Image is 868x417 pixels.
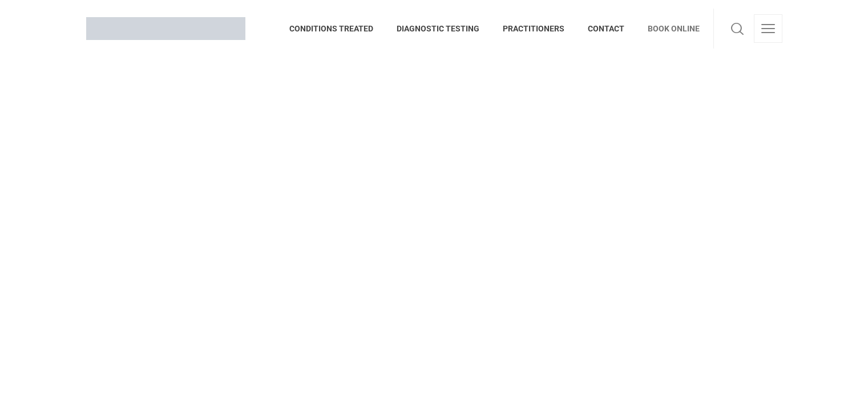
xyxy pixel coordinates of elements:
[636,9,700,49] a: BOOK ONLINE
[576,19,636,38] span: CONTACT
[385,9,491,49] a: DIAGNOSTIC TESTING
[491,9,576,49] a: PRACTITIONERS
[576,9,636,49] a: CONTACT
[86,17,245,40] img: Brisbane Naturopath
[636,19,700,38] span: BOOK ONLINE
[728,14,747,43] a: Search
[289,9,385,49] a: CONDITIONS TREATED
[491,19,576,38] span: PRACTITIONERS
[289,19,385,38] span: CONDITIONS TREATED
[385,19,491,38] span: DIAGNOSTIC TESTING
[86,9,245,49] a: Brisbane Naturopath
